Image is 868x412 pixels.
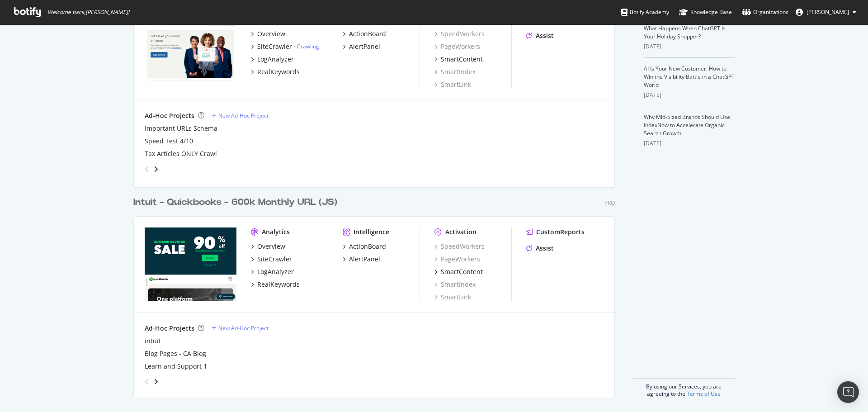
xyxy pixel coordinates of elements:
[153,165,159,174] div: angle-right
[526,227,585,237] a: CustomReports
[251,280,300,289] a: RealKeywords
[257,267,294,276] div: LogAnalyzer
[343,242,386,251] a: ActionBoard
[434,242,485,251] a: SpeedWorkers
[441,55,483,64] div: SmartContent
[212,324,269,332] a: New Ad-Hoc Project
[251,67,300,76] a: RealKeywords
[349,255,380,264] div: AlertPanel
[294,43,319,50] div: -
[644,139,735,147] div: [DATE]
[257,280,300,289] div: RealKeywords
[434,67,476,76] a: SmartIndex
[679,8,732,17] div: Knowledge Base
[251,42,319,51] a: SiteCrawler- Crawling
[145,111,194,120] div: Ad-Hoc Projects
[742,8,788,17] div: Organizations
[434,255,480,264] a: PageWorkers
[434,267,483,276] a: SmartContent
[434,29,485,38] a: SpeedWorkers
[145,362,207,371] a: Learn and Support 1
[434,42,480,51] a: PageWorkers
[837,381,859,403] div: Open Intercom Messenger
[297,43,319,50] a: Crawling
[536,244,554,253] div: Assist
[257,242,285,251] div: Overview
[212,112,269,119] a: New Ad-Hoc Project
[343,42,380,51] a: AlertPanel
[218,324,269,332] div: New Ad-Hoc Project
[47,9,129,16] span: Welcome back, [PERSON_NAME] !
[604,199,615,207] div: Pro
[257,42,292,51] div: SiteCrawler
[133,196,341,209] a: Intuit - Quickbooks - 600k Monthly URL (JS)
[644,65,735,89] a: AI Is Your New Customer: How to Win the Visibility Battle in a ChatGPT World
[441,267,483,276] div: SmartContent
[141,162,153,176] div: angle-left
[141,374,153,389] div: angle-left
[251,242,285,251] a: Overview
[257,67,300,76] div: RealKeywords
[145,324,194,333] div: Ad-Hoc Projects
[632,378,735,398] div: By using our Services, you are agreeing to the
[349,42,380,51] div: AlertPanel
[153,377,159,386] div: angle-right
[644,43,735,51] div: [DATE]
[621,8,669,17] div: Botify Academy
[788,5,863,19] button: [PERSON_NAME]
[145,124,217,133] a: Important URLs Schema
[434,80,471,89] a: SmartLink
[343,255,380,264] a: AlertPanel
[145,137,193,146] a: Speed Test 4/10
[145,349,206,358] a: Blog Pages - CA Blog
[536,31,554,40] div: Assist
[526,244,554,253] a: Assist
[251,55,294,64] a: LogAnalyzer
[354,227,389,237] div: Intelligence
[434,55,483,64] a: SmartContent
[526,31,554,40] a: Assist
[349,29,386,38] div: ActionBoard
[251,267,294,276] a: LogAnalyzer
[434,293,471,302] a: SmartLink
[343,29,386,38] a: ActionBoard
[349,242,386,251] div: ActionBoard
[145,149,217,158] a: Tax Articles ONLY Crawl
[218,112,269,119] div: New Ad-Hoc Project
[145,15,236,88] img: turbotax.intuit.com
[133,196,337,209] div: Intuit - Quickbooks - 600k Monthly URL (JS)
[257,255,292,264] div: SiteCrawler
[445,227,476,237] div: Activation
[434,280,476,289] a: SmartIndex
[262,227,290,237] div: Analytics
[251,255,292,264] a: SiteCrawler
[145,336,161,346] a: intuit
[644,113,730,137] a: Why Mid-Sized Brands Should Use IndexNow to Accelerate Organic Search Growth
[257,29,285,38] div: Overview
[644,91,735,99] div: [DATE]
[807,8,849,16] span: Bryson Meunier
[257,55,294,64] div: LogAnalyzer
[644,24,726,40] a: What Happens When ChatGPT Is Your Holiday Shopper?
[145,227,236,301] img: quickbooks.intuit.com
[536,227,585,237] div: CustomReports
[687,390,721,398] a: Terms of Use
[251,29,285,38] a: Overview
